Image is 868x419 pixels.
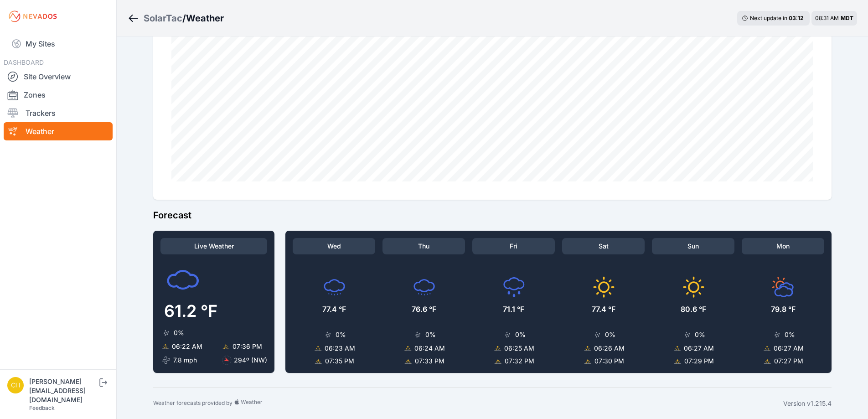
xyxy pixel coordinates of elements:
span: MDT [841,15,853,21]
h3: Wed [293,238,375,254]
span: 77.4 °F [322,304,346,315]
h3: Sat [562,238,645,254]
dd: 06:27 AM [684,344,714,353]
dd: 07:30 PM [594,357,624,366]
dd: 06:26 AM [594,344,625,353]
span: 77.4 °F [592,304,615,315]
dd: 294 º ( NW ) [234,356,267,365]
dd: 0 % [605,330,615,339]
div: Version v1.215.4 [783,399,832,408]
dd: 06:27 AM [774,344,804,353]
a: Weather [4,122,113,140]
h3: Mon [742,238,824,254]
div: [PERSON_NAME][EMAIL_ADDRESS][DOMAIN_NAME] [29,377,98,404]
dd: 07:35 PM [325,357,354,366]
dd: 7.8 mph [173,356,197,365]
div: Weather forecasts provided by [153,399,783,408]
dd: 07:33 PM [415,357,444,366]
a: Zones [4,86,113,104]
span: 79.8 °F [771,304,796,315]
h3: Sun [652,238,734,254]
dd: 07:36 PM [232,342,262,351]
a: Trackers [4,104,113,122]
dd: 0 % [785,330,795,339]
span: 61.2 °F [160,301,217,321]
h2: Forecast [153,209,832,222]
span: 80.6 °F [681,304,706,315]
dd: 0 % [174,328,184,337]
dd: 06:22 AM [172,342,202,351]
nav: Breadcrumb [128,6,224,30]
a: SolarTac [144,12,182,25]
a: Feedback [29,404,55,411]
span: Next update in [750,15,787,21]
dd: 06:24 AM [414,344,445,353]
span: 08:31 AM [815,15,839,21]
dd: 07:32 PM [505,357,534,366]
div: 03 : 12 [789,15,805,22]
img: Nevados [7,9,58,24]
h3: Fri [472,238,555,254]
span: / [182,12,186,25]
dd: 0 % [336,330,346,339]
dd: 0 % [515,330,526,339]
h3: Weather [186,12,224,25]
h3: Live Weather [160,238,267,254]
dd: 06:25 AM [504,344,534,353]
img: charles@sbenergy.com [7,377,24,393]
span: 76.6 °F [412,304,436,315]
dd: 07:29 PM [684,357,714,366]
dd: 07:27 PM [774,357,803,366]
span: DASHBOARD [4,58,44,66]
span: 71.1 °F [503,304,524,315]
dd: 0 % [425,330,436,339]
a: My Sites [4,33,113,55]
dd: 0 % [695,330,705,339]
dd: 06:23 AM [325,344,355,353]
a: Site Overview [4,67,113,86]
h3: Thu [382,238,465,254]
